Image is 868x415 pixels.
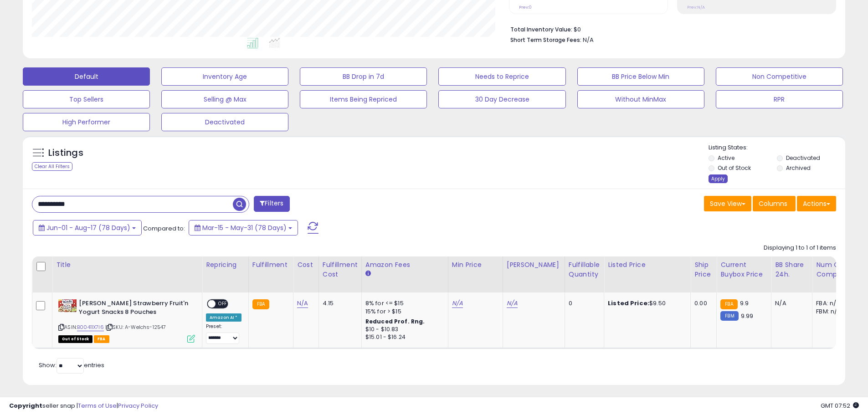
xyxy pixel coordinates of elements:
[365,326,441,333] div: $10 - $10.83
[786,164,811,172] label: Archived
[300,67,427,86] button: BB Drop in 7d
[252,260,289,270] div: Fulfillment
[77,323,104,331] a: B00411X7I6
[569,260,600,279] div: Fulfillable Quantity
[143,224,185,233] span: Compared to:
[23,113,150,131] button: High Performer
[577,90,704,108] button: Without MinMax
[709,174,728,183] div: Apply
[720,260,767,279] div: Current Buybox Price
[206,260,245,270] div: Repricing
[297,260,315,270] div: Cost
[365,318,425,325] b: Reduced Prof. Rng.
[452,299,463,308] a: N/A
[821,401,859,410] span: 2025-08-18 07:52 GMT
[786,154,820,162] label: Deactivated
[583,36,594,44] span: N/A
[216,300,230,308] span: OFF
[816,299,846,307] div: FBA: n/a
[797,196,836,211] button: Actions
[297,299,308,308] a: N/A
[740,299,749,307] span: 9.9
[118,401,158,410] a: Privacy Policy
[94,335,109,343] span: FBA
[741,312,754,320] span: 9.99
[206,323,241,344] div: Preset:
[718,164,751,172] label: Out of Stock
[58,299,195,342] div: ASIN:
[365,333,441,341] div: $15.01 - $16.24
[189,220,298,236] button: Mar-15 - May-31 (78 Days)
[365,270,371,278] small: Amazon Fees.
[78,401,117,410] a: Terms of Use
[39,361,104,369] span: Show: entries
[365,299,441,307] div: 8% for <= $15
[79,299,190,318] b: [PERSON_NAME] Strawberry Fruit'n Yogurt Snacks 8 Pouches
[365,307,441,316] div: 15% for > $15
[816,307,846,316] div: FBM: n/a
[709,143,845,152] p: Listing States:
[9,401,42,410] strong: Copyright
[58,335,92,343] span: All listings that are currently out of stock and unavailable for purchase on Amazon
[510,26,572,33] b: Total Inventory Value:
[452,260,499,270] div: Min Price
[716,90,843,108] button: RPR
[694,260,713,279] div: Ship Price
[718,154,734,162] label: Active
[608,260,687,270] div: Listed Price
[300,90,427,108] button: Items Being Repriced
[254,196,289,212] button: Filters
[365,260,444,270] div: Amazon Fees
[9,402,158,410] div: seller snap | |
[569,299,597,307] div: 0
[23,67,150,86] button: Default
[161,67,288,86] button: Inventory Age
[202,223,287,232] span: Mar-15 - May-31 (78 Days)
[519,5,532,10] small: Prev: 0
[716,67,843,86] button: Non Competitive
[816,260,849,279] div: Num of Comp.
[775,260,808,279] div: BB Share 24h.
[775,299,805,307] div: N/A
[694,299,709,307] div: 0.00
[438,90,565,108] button: 30 Day Decrease
[753,196,796,211] button: Columns
[704,196,751,211] button: Save View
[32,162,72,171] div: Clear All Filters
[46,223,130,232] span: Jun-01 - Aug-17 (78 Days)
[764,244,836,252] div: Displaying 1 to 1 of 1 items
[161,90,288,108] button: Selling @ Max
[510,23,829,34] li: $0
[252,299,269,309] small: FBA
[438,67,565,86] button: Needs to Reprice
[33,220,142,236] button: Jun-01 - Aug-17 (78 Days)
[58,299,77,312] img: 51xUCXLCk8L._SL40_.jpg
[759,199,787,208] span: Columns
[206,313,241,322] div: Amazon AI *
[161,113,288,131] button: Deactivated
[105,323,166,331] span: | SKU: A-Welchs-12547
[323,299,354,307] div: 4.15
[507,260,561,270] div: [PERSON_NAME]
[507,299,518,308] a: N/A
[608,299,649,307] b: Listed Price:
[608,299,683,307] div: $9.50
[687,5,705,10] small: Prev: N/A
[720,311,738,321] small: FBM
[48,147,83,159] h5: Listings
[56,260,198,270] div: Title
[323,260,358,279] div: Fulfillment Cost
[510,36,581,44] b: Short Term Storage Fees:
[720,299,737,309] small: FBA
[577,67,704,86] button: BB Price Below Min
[23,90,150,108] button: Top Sellers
